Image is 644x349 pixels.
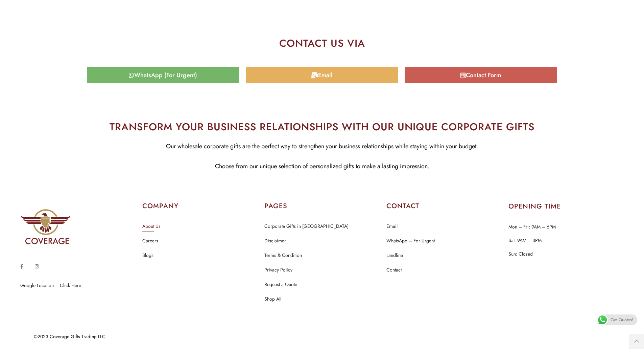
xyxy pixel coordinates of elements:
[386,222,398,231] a: Email
[34,334,600,339] div: ©2023 Coverage Gifts Trading LLC
[386,251,403,260] a: Landline
[142,251,153,260] a: Blogs
[142,201,258,211] h2: COMPANY
[264,251,302,260] a: Terms & Condition
[386,201,502,211] h2: CONTACT
[20,282,81,289] a: Google Location – Click Here
[87,67,239,83] a: WhatsApp (For Urgent)
[264,201,380,211] h2: PAGES
[246,67,398,83] a: Email
[466,72,501,78] span: Contact Form
[386,266,402,275] a: Contact
[508,203,624,210] h2: OPENING TIME
[264,266,292,275] a: Privacy Policy
[5,141,639,152] p: Our wholesale corporate gifts are the perfect way to strengthen your business relationships while...
[264,237,286,245] a: Disclaimer
[264,295,281,304] a: Shop All
[386,237,435,245] a: WhatsApp – For Urgent
[508,220,624,261] p: Mon – Fri: 9AM – 6PM Sat: 9AM – 3PM Sun: Closed
[142,237,158,245] a: Careers
[142,222,161,231] a: About Us
[5,161,639,172] p: Choose from our unique selection of personalized gifts to make a lasting impression.
[264,222,349,231] a: Corporate Gifts in [GEOGRAPHIC_DATA]
[318,72,332,78] span: Email
[611,314,633,325] span: Get Quotes!
[134,72,197,78] span: WhatsApp (For Urgent)
[405,67,557,83] a: Contact Form
[84,38,560,48] h2: CONTACT US VIA
[264,280,297,289] a: Request a Quote
[5,119,639,134] h2: TRANSFORM YOUR BUSINESS RELATIONSHIPS WITH OUR UNIQUE CORPORATE GIFTS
